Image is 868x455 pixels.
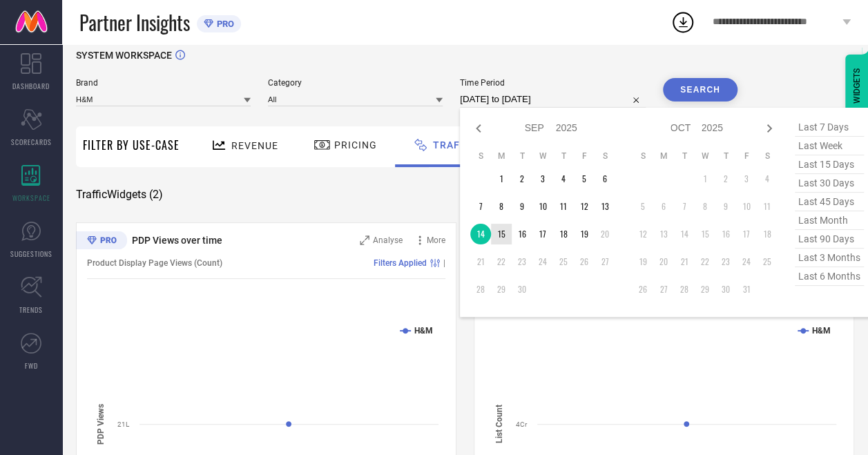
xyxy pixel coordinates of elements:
span: last 30 days [795,174,864,193]
span: Analyse [373,235,403,245]
td: Sat Sep 20 2025 [595,224,615,244]
th: Tuesday [674,151,695,162]
td: Mon Sep 15 2025 [491,224,512,244]
td: Sun Sep 14 2025 [470,224,491,244]
span: Pricing [334,139,377,151]
text: H&M [812,326,831,336]
td: Sat Oct 04 2025 [757,168,778,189]
td: Tue Oct 28 2025 [674,279,695,300]
span: SCORECARDS [11,137,52,147]
span: Traffic [433,139,476,151]
tspan: PDP Views [96,403,106,444]
text: H&M [414,326,433,336]
th: Friday [736,151,757,162]
td: Sat Sep 13 2025 [595,196,615,217]
td: Fri Sep 05 2025 [574,168,595,189]
span: More [427,235,445,245]
span: SYSTEM WORKSPACE [76,50,172,61]
th: Saturday [757,151,778,162]
span: Brand [76,78,251,88]
td: Sun Oct 12 2025 [633,224,653,244]
td: Thu Sep 04 2025 [553,168,574,189]
td: Wed Oct 15 2025 [695,224,715,244]
td: Mon Sep 01 2025 [491,168,512,189]
td: Sat Oct 18 2025 [757,224,778,244]
div: Next month [761,120,778,137]
td: Sun Oct 05 2025 [633,196,653,217]
td: Tue Oct 14 2025 [674,224,695,244]
td: Tue Sep 16 2025 [512,224,532,244]
td: Tue Sep 30 2025 [512,279,532,300]
td: Tue Oct 21 2025 [674,251,695,272]
span: Product Display Page Views (Count) [87,258,222,268]
span: Revenue [231,140,278,151]
td: Wed Oct 29 2025 [695,279,715,300]
td: Sat Sep 27 2025 [595,251,615,272]
td: Mon Oct 06 2025 [653,196,674,217]
td: Mon Sep 29 2025 [491,279,512,300]
th: Monday [653,151,674,162]
td: Sun Sep 28 2025 [470,279,491,300]
th: Saturday [595,151,615,162]
td: Thu Oct 09 2025 [715,196,736,217]
span: last 90 days [795,230,864,249]
td: Thu Oct 30 2025 [715,279,736,300]
td: Sun Oct 26 2025 [633,279,653,300]
div: Premium [76,231,127,252]
td: Sun Sep 21 2025 [470,251,491,272]
td: Mon Sep 22 2025 [491,251,512,272]
div: Open download list [671,10,695,35]
span: Category [268,78,443,88]
td: Thu Oct 16 2025 [715,224,736,244]
td: Sat Oct 25 2025 [757,251,778,272]
text: 4Cr [516,420,528,428]
th: Wednesday [695,151,715,162]
span: Traffic Widgets ( 2 ) [76,188,163,202]
span: WORKSPACE [12,193,50,203]
tspan: List Count [494,405,504,443]
span: PRO [213,19,234,29]
td: Sun Oct 19 2025 [633,251,653,272]
td: Fri Oct 17 2025 [736,224,757,244]
td: Fri Oct 03 2025 [736,168,757,189]
td: Tue Oct 07 2025 [674,196,695,217]
td: Thu Sep 11 2025 [553,196,574,217]
td: Mon Oct 27 2025 [653,279,674,300]
span: last month [795,211,864,230]
td: Wed Sep 03 2025 [532,168,553,189]
span: Time Period [460,78,646,88]
th: Sunday [633,151,653,162]
th: Sunday [470,151,491,162]
span: last 6 months [795,267,864,286]
td: Mon Oct 13 2025 [653,224,674,244]
span: FWD [25,360,38,371]
input: Select time period [460,91,646,108]
text: 21L [117,420,130,428]
span: Partner Insights [79,8,190,37]
span: DASHBOARD [12,81,50,91]
td: Thu Sep 25 2025 [553,251,574,272]
th: Thursday [715,151,736,162]
th: Friday [574,151,595,162]
span: SUGGESTIONS [10,249,52,259]
td: Sat Sep 06 2025 [595,168,615,189]
span: last 15 days [795,155,864,174]
td: Fri Sep 26 2025 [574,251,595,272]
span: last 3 months [795,249,864,267]
td: Wed Oct 08 2025 [695,196,715,217]
td: Fri Sep 19 2025 [574,224,595,244]
div: Previous month [470,120,487,137]
td: Fri Oct 24 2025 [736,251,757,272]
td: Wed Sep 10 2025 [532,196,553,217]
svg: Zoom [360,235,369,245]
th: Monday [491,151,512,162]
td: Mon Oct 20 2025 [653,251,674,272]
span: Filters Applied [374,258,427,268]
td: Fri Sep 12 2025 [574,196,595,217]
span: TRENDS [19,304,43,315]
td: Mon Sep 08 2025 [491,196,512,217]
td: Fri Oct 31 2025 [736,279,757,300]
td: Tue Sep 02 2025 [512,168,532,189]
span: last week [795,137,864,155]
td: Wed Sep 17 2025 [532,224,553,244]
